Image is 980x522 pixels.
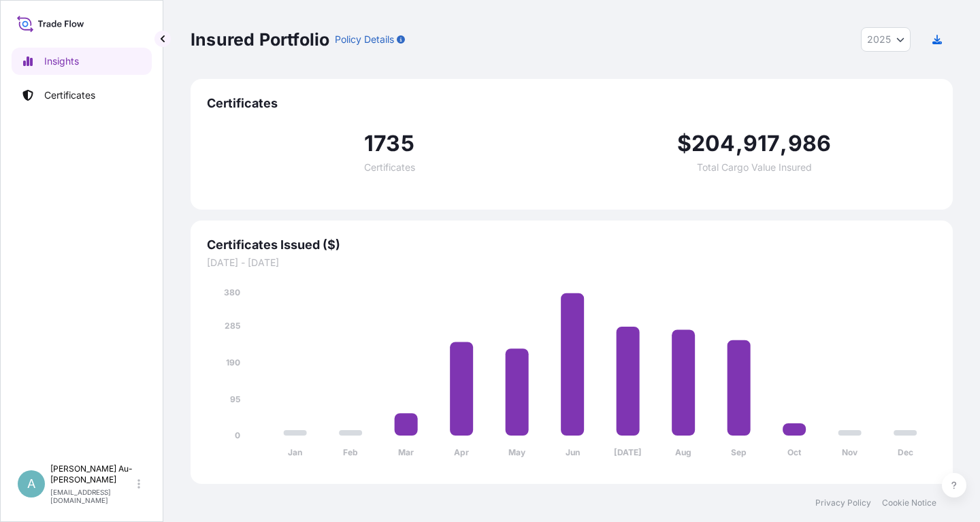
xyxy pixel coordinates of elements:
tspan: Oct [787,447,802,457]
span: , [736,133,743,154]
span: 2025 [867,33,891,46]
span: Certificates Issued ($) [207,237,936,253]
a: Privacy Policy [815,497,871,508]
tspan: 190 [226,357,240,368]
span: , [780,133,787,154]
span: $ [677,133,691,154]
a: Cookie Notice [882,497,936,508]
tspan: Nov [842,447,858,457]
tspan: 380 [224,287,240,297]
span: 986 [788,133,832,154]
span: Certificates [207,95,936,112]
tspan: Aug [675,447,691,457]
a: Certificates [12,82,152,109]
a: Insights [12,48,152,75]
p: Certificates [44,88,95,102]
tspan: May [508,447,526,457]
span: 917 [743,133,781,154]
tspan: Dec [898,447,913,457]
span: Certificates [364,163,415,172]
button: Year Selector [861,27,911,52]
tspan: 95 [230,394,240,404]
span: [DATE] - [DATE] [207,256,936,270]
p: Policy Details [335,33,394,46]
tspan: Apr [454,447,469,457]
span: Total Cargo Value Insured [697,163,812,172]
tspan: Jan [288,447,302,457]
p: Insured Portfolio [191,29,329,50]
p: [PERSON_NAME] Au-[PERSON_NAME] [50,463,135,485]
tspan: Jun [566,447,580,457]
tspan: Feb [343,447,358,457]
tspan: [DATE] [614,447,642,457]
p: [EMAIL_ADDRESS][DOMAIN_NAME] [50,488,135,504]
tspan: 285 [225,321,240,331]
span: 204 [691,133,736,154]
span: 1735 [364,133,414,154]
p: Insights [44,54,79,68]
span: A [27,477,35,491]
tspan: Sep [731,447,747,457]
tspan: Mar [398,447,414,457]
tspan: 0 [235,430,240,440]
